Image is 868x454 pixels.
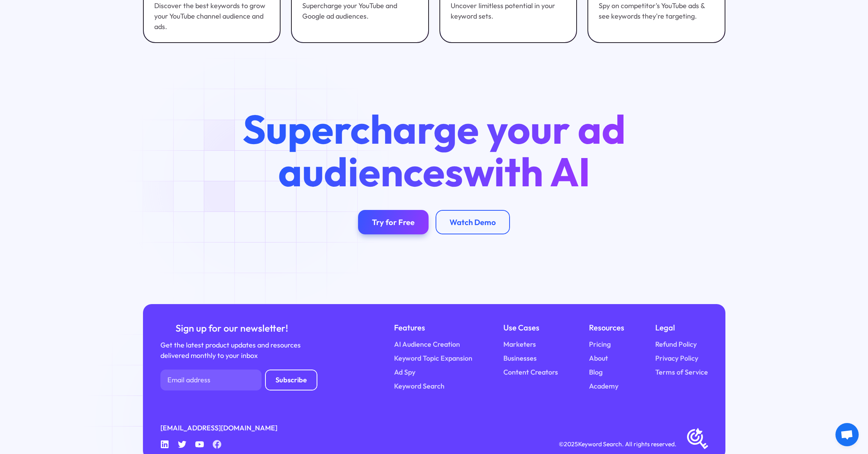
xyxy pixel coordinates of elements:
div: Uncover limitless potential in your keyword sets. [451,0,566,21]
h2: Supercharge your ad audiences [225,108,643,193]
span: with AI [463,146,590,197]
div: Spy on competitor's YouTube ads & see keywords they're targeting. [599,0,714,21]
div: Use Cases [503,322,558,334]
span: 2025 [564,440,578,448]
a: Pricing [589,339,611,349]
div: © Keyword Search. All rights reserved. [559,439,677,449]
div: Discover the best keywords to grow your YouTube channel audience and ads. [154,0,270,32]
a: Try for Free [358,210,429,234]
a: Marketers [503,339,536,349]
a: Open chat [835,423,859,446]
a: Terms of Service [655,367,708,377]
div: Resources [589,322,624,334]
a: Blog [589,367,603,377]
div: Try for Free [372,217,415,227]
a: Ad Spy [394,367,415,377]
a: Academy [589,381,618,391]
div: Legal [655,322,708,334]
a: [EMAIL_ADDRESS][DOMAIN_NAME] [160,423,277,433]
a: Refund Policy [655,339,697,349]
a: About [589,353,608,363]
div: Features [394,322,472,334]
div: Watch Demo [449,217,496,227]
div: Supercharge your YouTube and Google ad audiences. [302,0,418,21]
div: Sign up for our newsletter! [160,322,303,335]
a: Keyword Topic Expansion [394,353,472,363]
a: Privacy Policy [655,353,698,363]
a: AI Audience Creation [394,339,460,349]
a: Businesses [503,353,537,363]
a: Watch Demo [436,210,510,234]
a: Keyword Search [394,381,444,391]
div: Get the latest product updates and resources delivered monthly to your inbox [160,340,303,361]
input: Email address [160,370,262,390]
form: Newsletter Form [160,370,317,390]
a: Content Creators [503,367,558,377]
input: Subscribe [265,370,317,390]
